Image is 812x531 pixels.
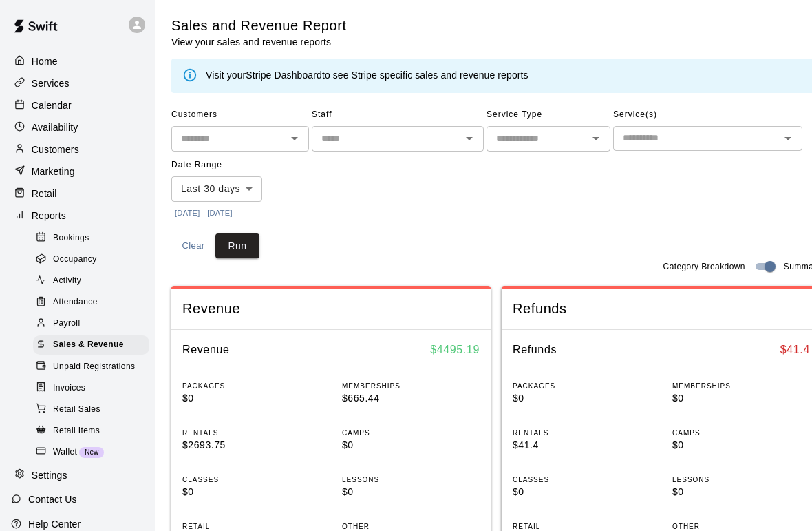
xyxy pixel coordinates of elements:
p: Reports [32,209,66,222]
p: Home [32,54,58,68]
p: $0 [672,485,810,499]
p: CAMPS [342,428,480,438]
a: Marketing [11,161,144,182]
div: Calendar [11,95,144,116]
a: Invoices [33,377,155,399]
span: New [79,448,104,456]
span: Refunds [513,300,810,318]
span: Service(s) [613,104,802,126]
span: Unpaid Registrations [53,360,135,374]
a: Retail Sales [33,399,155,420]
div: Retail Items [33,421,149,441]
a: Payroll [33,313,155,335]
h6: Refunds [513,341,557,359]
span: Service Type [487,104,610,126]
span: Activity [53,274,81,288]
div: Bookings [33,229,149,248]
p: RENTALS [513,428,650,438]
div: Unpaid Registrations [33,357,149,377]
h6: $ 4495.19 [430,341,480,359]
p: LESSONS [672,475,810,485]
button: Clear [171,233,215,259]
button: Open [586,129,606,148]
span: Retail Items [53,424,100,438]
p: Customers [32,143,79,156]
p: Help Center [28,517,81,531]
p: Settings [32,468,67,482]
a: Customers [11,139,144,160]
span: Date Range [171,154,262,176]
p: Availability [32,121,78,134]
a: Settings [11,465,144,486]
a: Stripe Dashboard [246,70,322,81]
p: $0 [182,485,320,499]
p: CAMPS [672,428,810,438]
p: Retail [32,187,57,200]
p: $0 [672,438,810,452]
div: Last 30 days [171,176,262,202]
span: Revenue [182,300,480,318]
span: Payroll [53,317,80,331]
div: Sales & Revenue [33,335,149,355]
a: Sales & Revenue [33,335,155,356]
p: LESSONS [342,475,480,485]
p: $0 [513,391,650,406]
div: Attendance [33,293,149,312]
a: Activity [33,271,155,292]
span: Retail Sales [53,403,100,417]
a: Home [11,51,144,72]
a: Services [11,73,144,94]
span: Wallet [53,446,77,459]
p: $0 [513,485,650,499]
span: Staff [312,104,484,126]
a: WalletNew [33,441,155,463]
p: $0 [182,391,320,406]
p: CLASSES [513,475,650,485]
a: Retail [11,183,144,204]
span: Bookings [53,231,89,245]
p: RENTALS [182,428,320,438]
p: View your sales and revenue reports [171,35,347,49]
p: $2693.75 [182,438,320,452]
button: Open [460,129,479,148]
button: Open [285,129,304,148]
p: $0 [342,438,480,452]
p: PACKAGES [182,381,320,391]
p: PACKAGES [513,381,650,391]
a: Reports [11,205,144,226]
p: MEMBERSHIPS [672,381,810,391]
div: WalletNew [33,443,149,462]
a: Attendance [33,292,155,313]
button: Run [215,233,259,259]
span: Invoices [53,382,85,395]
span: Category Breakdown [663,260,745,274]
span: Sales & Revenue [53,338,124,352]
div: Visit your to see Stripe specific sales and revenue reports [206,68,528,83]
p: Contact Us [28,492,77,506]
h6: Revenue [182,341,230,359]
p: $41.4 [513,438,650,452]
a: Retail Items [33,420,155,441]
p: Marketing [32,165,75,178]
a: Availability [11,117,144,138]
div: Activity [33,271,149,291]
a: Bookings [33,227,155,249]
a: Occupancy [33,249,155,270]
button: Open [778,129,798,148]
p: CLASSES [182,475,320,485]
span: Attendance [53,295,98,309]
p: $0 [342,485,480,499]
button: [DATE] - [DATE] [171,204,236,222]
div: Retail Sales [33,400,149,419]
p: MEMBERSHIPS [342,381,480,391]
h6: $ 41.4 [780,341,810,359]
p: $0 [672,391,810,406]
